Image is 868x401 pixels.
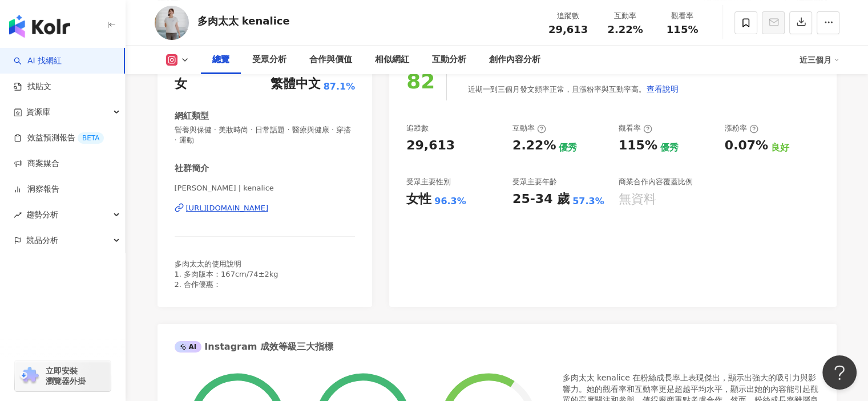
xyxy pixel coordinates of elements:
[15,361,111,391] a: chrome extension立即安裝 瀏覽器外掛
[489,53,540,67] div: 創作內容分析
[619,137,657,155] div: 115%
[607,24,643,35] span: 2.22%
[434,195,466,208] div: 96.3%
[548,23,588,35] span: 29,613
[619,191,656,208] div: 無資料
[406,137,455,155] div: 29,613
[175,110,209,122] div: 網紅類型
[197,14,290,28] div: 多肉太太 kenalice
[9,15,70,38] img: logo
[175,260,278,289] span: 多肉太太的使用說明 1. 多肉版本：167cm/74±2kg 2. 合作優惠：
[175,125,356,145] span: 營養與保健 · 美妝時尚 · 日常話題 · 醫療與健康 · 穿搭 · 運動
[271,75,321,93] div: 繁體中文
[725,123,758,133] div: 漲粉率
[252,53,286,67] div: 受眾分析
[175,341,333,353] div: Instagram 成效等級三大指標
[26,99,50,125] span: 資源庫
[771,141,789,154] div: 良好
[186,203,269,213] div: [URL][DOMAIN_NAME]
[512,191,570,208] div: 25-34 歲
[406,191,431,208] div: 女性
[512,137,556,155] div: 2.22%
[572,195,604,208] div: 57.3%
[18,367,41,385] img: chrome extension
[46,366,86,386] span: 立即安裝 瀏覽器外掛
[14,81,51,92] a: 找貼文
[660,141,679,154] div: 優秀
[26,228,58,253] span: 競品分析
[725,137,768,155] div: 0.07%
[512,123,546,133] div: 互動率
[619,177,693,187] div: 商業合作內容覆蓋比例
[619,123,652,133] div: 觀看率
[14,158,59,169] a: 商案媒合
[26,202,58,228] span: 趨勢分析
[547,10,590,22] div: 追蹤數
[14,132,104,144] a: 效益預測報告BETA
[175,75,187,93] div: 女
[604,10,647,22] div: 互動率
[14,55,62,67] a: searchAI 找網紅
[406,70,435,93] div: 82
[309,53,352,67] div: 合作與價值
[324,80,356,93] span: 87.1%
[375,53,409,67] div: 相似網紅
[14,211,22,219] span: rise
[175,183,356,193] span: [PERSON_NAME] | kenalice
[175,163,209,175] div: 社群簡介
[432,53,466,67] div: 互動分析
[822,355,857,390] iframe: Help Scout Beacon - Open
[559,141,577,154] div: 優秀
[646,78,679,100] button: 查看說明
[406,123,429,133] div: 追蹤數
[647,84,679,94] span: 查看說明
[512,177,557,187] div: 受眾主要年齡
[661,10,704,22] div: 觀看率
[175,341,202,353] div: AI
[667,24,699,35] span: 115%
[468,78,679,100] div: 近期一到三個月發文頻率正常，且漲粉率與互動率高。
[406,177,451,187] div: 受眾主要性別
[212,53,229,67] div: 總覽
[800,51,839,69] div: 近三個月
[14,184,59,195] a: 洞察報告
[155,6,189,40] img: KOL Avatar
[175,203,356,213] a: [URL][DOMAIN_NAME]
